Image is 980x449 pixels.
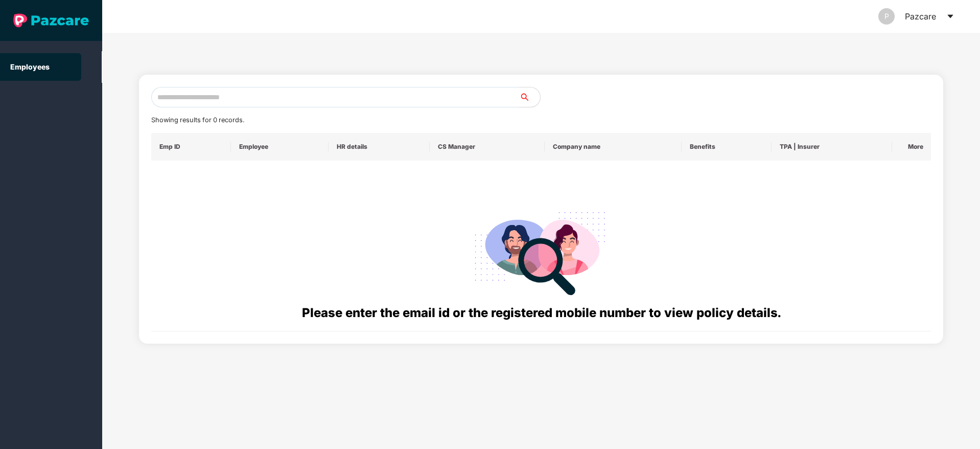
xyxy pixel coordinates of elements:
[772,133,892,161] th: TPA | Insurer
[519,87,541,107] button: search
[329,133,429,161] th: HR details
[151,116,244,124] span: Showing results for 0 records.
[151,133,231,161] th: Emp ID
[884,8,889,25] span: P
[519,93,540,101] span: search
[430,133,545,161] th: CS Manager
[946,12,954,20] span: caret-down
[468,199,615,303] img: svg+xml;base64,PHN2ZyB4bWxucz0iaHR0cDovL3d3dy53My5vcmcvMjAwMC9zdmciIHdpZHRoPSIyODgiIGhlaWdodD0iMj...
[892,133,931,161] th: More
[545,133,682,161] th: Company name
[682,133,772,161] th: Benefits
[231,133,329,161] th: Employee
[302,305,781,320] span: Please enter the email id or the registered mobile number to view policy details.
[10,62,50,71] a: Employees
